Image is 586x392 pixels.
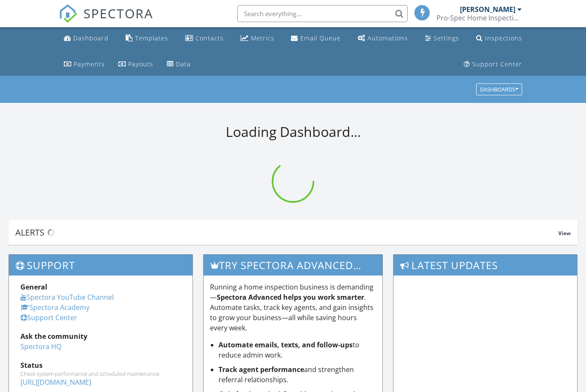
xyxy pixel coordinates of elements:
[480,87,518,93] div: Dashboards
[204,255,382,276] h3: Try spectora advanced [DATE]
[437,14,522,22] div: Pro-Spec Home Inspection Services
[354,31,411,46] a: Automations (Basic)
[20,303,89,312] a: Spectora Academy
[460,57,526,72] a: Support Center
[20,378,91,387] a: [URL][DOMAIN_NAME]
[394,255,577,276] h3: Latest Updates
[20,331,181,341] div: Ask the community
[217,293,364,302] strong: Spectora Advanced helps you work smarter
[20,370,181,377] div: Check system performance and scheduled maintenance.
[300,34,341,42] div: Email Queue
[287,31,344,46] a: Email Queue
[20,282,47,292] strong: General
[218,364,376,385] li: and strengthen referral relationships.
[59,4,78,23] img: The Best Home Inspection Software - Spectora
[9,255,192,276] h3: Support
[434,34,459,42] div: Settings
[237,31,278,46] a: Metrics
[60,57,108,72] a: Payments
[122,31,172,46] a: Templates
[73,34,109,42] div: Dashboard
[218,365,304,374] strong: Track agent performance
[115,57,157,72] a: Payouts
[476,84,522,96] button: Dashboards
[20,342,61,351] a: Spectora HQ
[210,282,376,333] p: Running a home inspection business is demanding— . Automate tasks, track key agents, and gain ins...
[135,34,168,42] div: Templates
[164,57,194,72] a: Data
[176,60,191,68] div: Data
[218,340,353,349] strong: Automate emails, texts, and follow-ups
[59,11,153,29] a: SPECTORA
[251,34,274,42] div: Metrics
[60,31,112,46] a: Dashboard
[368,34,408,42] div: Automations
[485,34,522,42] div: Inspections
[20,360,181,370] div: Status
[558,230,571,237] span: View
[20,293,114,302] a: Spectora YouTube Channel
[472,60,522,68] div: Support Center
[422,31,462,46] a: Settings
[128,60,153,68] div: Payouts
[218,340,376,360] li: to reduce admin work.
[195,34,224,42] div: Contacts
[20,313,77,322] a: Support Center
[460,5,515,14] div: [PERSON_NAME]
[473,31,526,46] a: Inspections
[15,227,558,238] div: Alerts
[74,60,105,68] div: Payments
[83,4,153,22] span: SPECTORA
[182,31,227,46] a: Contacts
[237,5,408,22] input: Search everything...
